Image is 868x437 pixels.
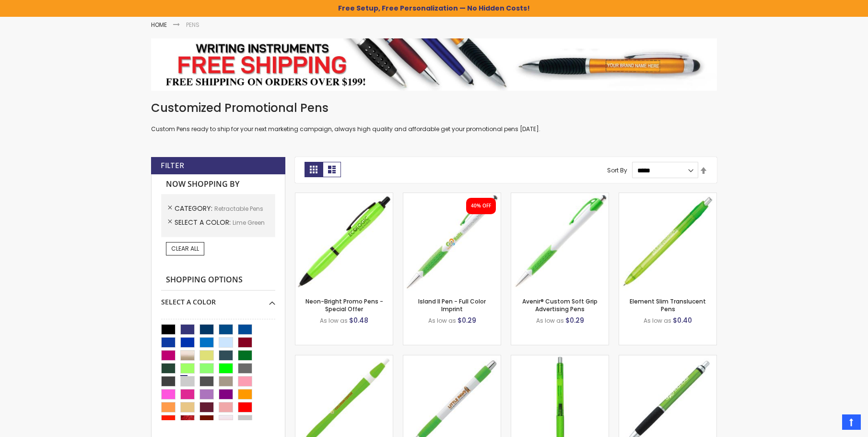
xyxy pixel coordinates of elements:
[607,166,627,174] label: Sort By
[161,270,275,291] strong: Shopping Options
[305,162,323,177] strong: Grid
[536,316,564,325] span: As low as
[151,38,717,90] img: Pens
[175,204,214,213] span: Category
[166,242,204,255] a: Clear All
[511,355,609,363] a: Translucent Tahiti Gel Ink Pen-Lime Green
[619,193,716,201] a: Element Slim Translucent Pens-Lime Green
[619,355,716,363] a: Jive Custom Pen-Lime Green
[403,193,501,291] img: Island II - Full Color-Lime Green
[428,316,456,325] span: As low as
[161,160,184,171] strong: Filter
[471,203,491,209] div: 40% OFF
[305,297,383,313] a: Neon-Bright Promo Pens - Special Offer
[186,21,199,29] strong: Pens
[161,291,275,307] div: Select A Color
[233,218,265,227] span: Lime Green
[295,193,393,291] img: Neon-Bright Promo Pens-Lime Green
[151,100,717,134] div: Custom Pens ready to ship for your next marketing campaign, always high quality and affordable ge...
[349,316,368,325] span: $0.48
[161,174,275,194] strong: Now Shopping by
[151,21,167,29] a: Home
[403,193,501,201] a: Island II - Full Color-Lime Green
[619,193,716,291] img: Element Slim Translucent Pens-Lime Green
[320,316,348,325] span: As low as
[214,205,263,213] span: Retractable Pens
[418,297,486,313] a: Island II Pen - Full Color Imprint
[295,193,393,201] a: Neon-Bright Promo Pens-Lime Green
[295,355,393,363] a: Dart Color slim Pens-Lime Green
[457,316,476,325] span: $0.29
[171,244,199,253] span: Clear All
[630,297,706,313] a: Element Slim Translucent Pens
[511,193,609,291] img: Avenir Custom Soft Grip Advertising Pens-Lime Green
[151,100,717,116] h1: Customized Promotional Pens
[522,297,598,313] a: Avenir® Custom Soft Grip Advertising Pens
[403,355,501,363] a: White Element Pen-Lime Green
[565,316,584,325] span: $0.29
[511,193,609,201] a: Avenir Custom Soft Grip Advertising Pens-Lime Green
[789,411,868,437] iframe: Google Customer Reviews
[673,316,692,325] span: $0.40
[644,316,671,325] span: As low as
[175,218,233,227] span: Select A Color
